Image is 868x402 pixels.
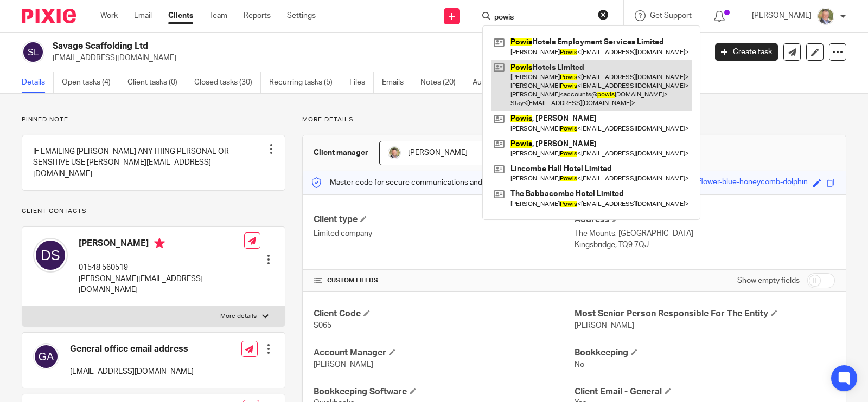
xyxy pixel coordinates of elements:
[53,41,570,52] h2: Savage Scaffolding Ltd
[79,238,244,251] h4: [PERSON_NAME]
[647,177,808,189] div: incredible-cornflower-blue-honeycomb-dolphin
[314,147,368,158] h3: Client manager
[575,386,835,398] h4: Client Email - General
[33,343,59,369] img: svg%3E
[22,207,285,216] p: Client contacts
[33,238,68,273] img: svg%3E
[382,72,412,93] a: Emails
[70,343,194,355] h4: General office email address
[22,72,54,93] a: Details
[314,386,574,398] h4: Bookkeeping Software
[287,10,316,21] a: Settings
[650,12,692,20] span: Get Support
[715,43,778,61] a: Create task
[473,72,514,93] a: Audit logs
[244,10,271,21] a: Reports
[314,347,574,359] h4: Account Manager
[575,228,835,239] p: The Mounts, [GEOGRAPHIC_DATA]
[314,361,373,368] span: [PERSON_NAME]
[349,72,374,93] a: Files
[314,214,574,225] h4: Client type
[314,276,574,285] h4: CUSTOM FIELDS
[575,239,835,250] p: Kingsbridge, TQ9 7QJ
[22,115,285,124] p: Pinned note
[575,322,634,329] span: [PERSON_NAME]
[269,72,341,93] a: Recurring tasks (5)
[314,308,574,320] h4: Client Code
[598,9,609,20] button: Clear
[408,149,468,157] span: [PERSON_NAME]
[209,10,227,21] a: Team
[53,53,699,63] p: [EMAIL_ADDRESS][DOMAIN_NAME]
[62,72,119,93] a: Open tasks (4)
[302,115,846,124] p: More details
[154,238,165,249] i: Primary
[493,13,591,23] input: Search
[575,308,835,320] h4: Most Senior Person Responsible For The Entity
[220,312,257,321] p: More details
[575,361,584,368] span: No
[575,214,835,225] h4: Address
[575,347,835,359] h4: Bookkeeping
[22,9,76,23] img: Pixie
[100,10,118,21] a: Work
[79,262,244,273] p: 01548 560519
[314,228,574,239] p: Limited company
[79,274,244,296] p: [PERSON_NAME][EMAIL_ADDRESS][DOMAIN_NAME]
[127,72,186,93] a: Client tasks (0)
[737,275,800,286] label: Show empty fields
[311,177,498,188] p: Master code for secure communications and files
[168,10,193,21] a: Clients
[70,366,194,377] p: [EMAIL_ADDRESS][DOMAIN_NAME]
[194,72,261,93] a: Closed tasks (30)
[752,10,812,21] p: [PERSON_NAME]
[314,322,331,329] span: S065
[134,10,152,21] a: Email
[388,146,401,159] img: High%20Res%20Andrew%20Price%20Accountants_Poppy%20Jakes%20photography-1118.jpg
[22,41,44,63] img: svg%3E
[817,8,834,25] img: High%20Res%20Andrew%20Price%20Accountants_Poppy%20Jakes%20photography-1109.jpg
[420,72,464,93] a: Notes (20)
